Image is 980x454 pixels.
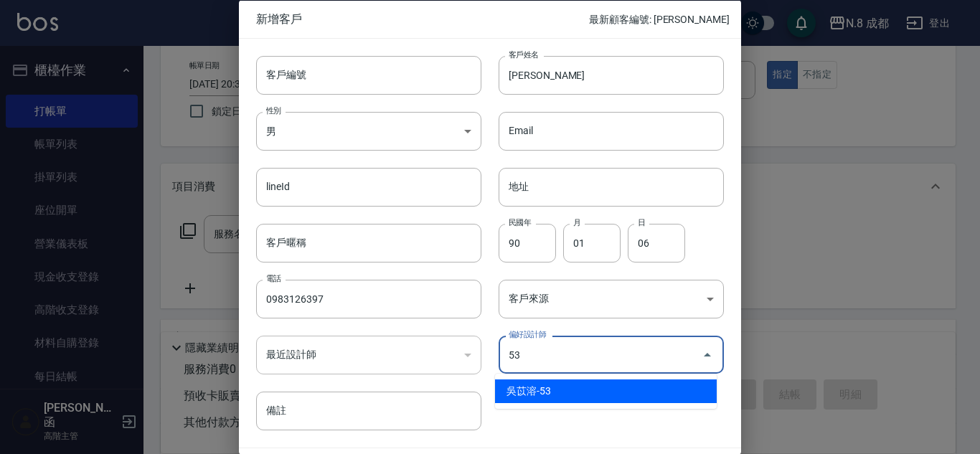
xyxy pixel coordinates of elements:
[589,11,730,27] p: 最新顧客編號: [PERSON_NAME]
[509,329,546,340] label: 偏好設計師
[509,217,531,227] label: 民國年
[256,11,589,26] span: 新增客戶
[696,343,719,366] button: Close
[495,379,717,403] li: 吳苡溶-53
[509,49,539,60] label: 客戶姓名
[638,217,645,227] label: 日
[266,105,281,115] label: 性別
[573,217,580,227] label: 月
[266,273,281,284] label: 電話
[256,111,481,150] div: 男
